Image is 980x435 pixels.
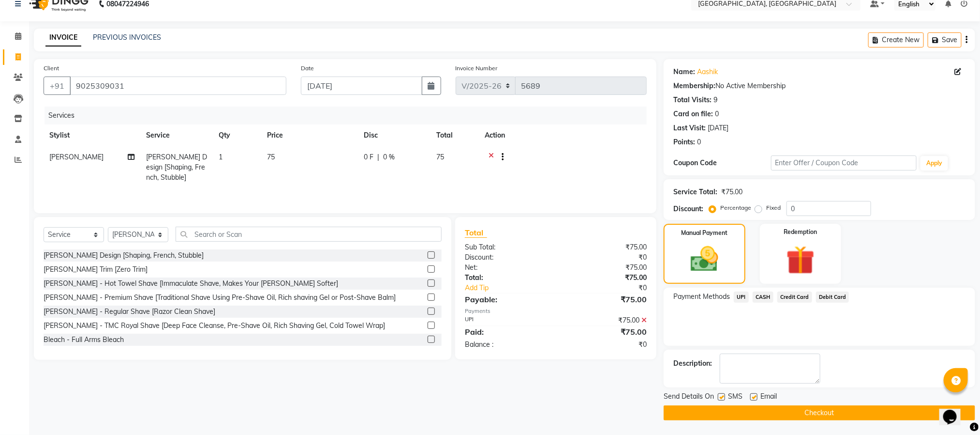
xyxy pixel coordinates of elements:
label: Percentage [720,203,751,212]
div: Name: [673,67,695,77]
div: ₹0 [556,340,654,350]
div: 9 [713,95,717,105]
span: Total [465,228,487,238]
a: Add Tip [458,283,572,293]
div: Sub Total: [458,242,556,252]
th: Disc [358,124,431,146]
div: [PERSON_NAME] Design [Shaping, French, Stubble] [44,250,204,261]
span: [PERSON_NAME] Design [Shaping, French, Stubble] [146,153,207,182]
span: SMS [728,391,742,404]
a: INVOICE [45,29,81,47]
div: Coupon Code [673,158,771,168]
div: Total: [458,273,556,283]
div: [PERSON_NAME] - Premium Shave [Traditional Shave Using Pre-Shave Oil, Rich shaving Gel or Post-Sh... [44,293,396,303]
label: Date [301,64,314,73]
div: [DATE] [708,123,728,133]
label: Redemption [784,228,817,236]
div: Paid: [458,326,556,338]
label: Manual Payment [682,229,728,237]
span: Send Details On [664,391,714,404]
div: Points: [673,137,695,147]
a: Aashik [697,67,718,77]
span: 1 [219,153,223,161]
span: Debit Card [816,292,849,303]
div: ₹75.00 [556,273,654,283]
span: [PERSON_NAME] [49,153,104,161]
div: Discount: [458,252,556,263]
div: Discount: [673,204,703,214]
div: Net: [458,263,556,273]
th: Stylist [44,124,140,146]
span: Credit Card [777,292,812,303]
div: Membership: [673,81,715,91]
img: _cash.svg [682,243,727,275]
div: Description: [673,358,712,369]
div: No Active Membership [673,81,965,91]
div: ₹0 [556,252,654,263]
span: Payment Methods [673,292,730,302]
button: Apply [921,156,948,171]
button: Create New [868,32,924,47]
span: CASH [753,292,773,303]
span: 0 % [383,152,395,162]
button: Save [928,32,962,47]
div: ₹75.00 [556,315,654,326]
th: Qty [213,124,261,146]
span: 75 [436,153,444,161]
div: Total Visits: [673,95,712,105]
div: 0 [715,109,719,119]
div: ₹75.00 [556,326,654,338]
div: Card on file: [673,109,713,119]
img: _gift.svg [777,242,824,278]
div: [PERSON_NAME] - Hot Towel Shave [Immaculate Shave, Makes Your [PERSON_NAME] Softer] [44,279,338,289]
label: Client [44,64,59,73]
span: 75 [267,153,275,161]
div: Bleach - Full Arms Bleach [44,335,124,345]
div: [PERSON_NAME] - TMC Royal Shave [Deep Face Cleanse, Pre-Shave Oil, Rich Shaving Gel, Cold Towel W... [44,321,385,331]
div: ₹75.00 [556,294,654,305]
input: Search by Name/Mobile/Email/Code [70,77,286,95]
label: Invoice Number [456,64,498,73]
div: ₹75.00 [721,187,742,197]
input: Search or Scan [176,227,442,242]
span: 0 F [364,152,373,162]
div: Balance : [458,340,556,350]
span: | [377,152,379,162]
div: ₹75.00 [556,263,654,273]
button: +91 [44,77,71,95]
input: Enter Offer / Coupon Code [771,155,917,171]
iframe: chat widget [939,396,970,425]
span: Email [760,391,777,404]
div: [PERSON_NAME] - Regular Shave [Razor Clean Shave] [44,307,215,317]
div: 0 [697,137,701,147]
div: Payable: [458,294,556,305]
div: UPI [458,315,556,326]
th: Price [261,124,358,146]
div: [PERSON_NAME] Trim [Zero Trim] [44,264,148,275]
th: Service [140,124,213,146]
div: Services [45,107,654,124]
th: Total [431,124,479,146]
div: Service Total: [673,187,717,197]
label: Fixed [766,203,781,212]
div: Payments [465,307,647,315]
div: ₹0 [572,283,654,293]
a: PREVIOUS INVOICES [93,33,161,42]
div: Last Visit: [673,123,706,133]
div: ₹75.00 [556,242,654,252]
th: Action [479,124,647,146]
span: UPI [734,292,749,303]
button: Checkout [664,405,975,420]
